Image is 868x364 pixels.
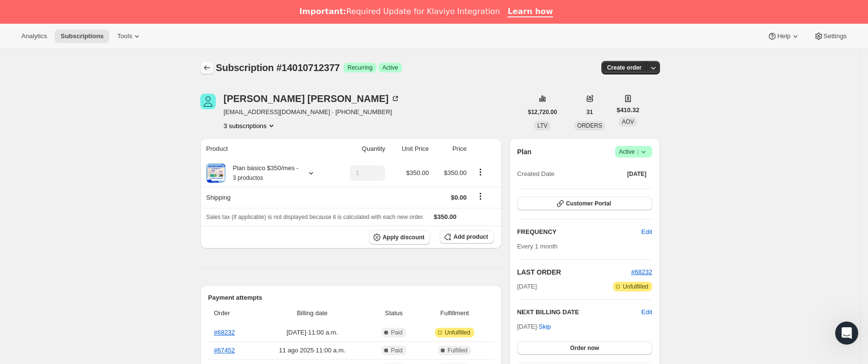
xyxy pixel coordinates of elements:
div: [PERSON_NAME] [PERSON_NAME] [224,94,400,103]
iframe: Intercom live chat [835,321,858,345]
span: Paid [391,329,403,336]
span: Edit [642,227,652,237]
span: Sales tax (if applicable) is not displayed because it is calculated with each new order. [206,214,424,220]
span: $12,720.00 [528,108,557,116]
small: 3 productos [233,175,263,181]
span: $350.00 [406,169,429,176]
span: 31 [586,108,593,116]
span: [DATE] [627,170,646,178]
button: Product actions [473,167,488,177]
button: [DATE] [621,167,652,181]
button: Edit [636,224,658,240]
span: $350.00 [444,169,467,176]
h2: LAST ORDER [517,267,631,277]
th: Order [208,303,255,324]
span: Unfulfilled [623,283,648,291]
span: Created Date [517,169,554,179]
span: Active [382,64,398,72]
th: Price [432,138,470,160]
span: Subscriptions [60,32,104,40]
th: Shipping [200,187,334,208]
button: Customer Portal [517,197,652,210]
b: Important: [299,7,346,16]
button: $12,720.00 [522,105,563,119]
button: Shipping actions [473,191,488,202]
span: 11 ago 2025 · 11:00 a.m. [258,346,366,355]
button: Create order [601,61,647,74]
button: Product actions [224,121,276,131]
span: Active [619,147,648,157]
span: Apply discount [383,233,425,241]
span: AOV [622,118,634,125]
span: Help [777,32,790,40]
button: Subscriptions [55,29,109,43]
a: #68232 [214,329,235,336]
button: Apply discount [369,230,431,245]
button: #68232 [631,267,652,277]
span: Fulfillment [421,308,488,318]
button: Skip [533,319,556,335]
span: Settings [823,32,847,40]
span: [DATE] [517,282,537,291]
a: Learn how [508,7,553,17]
h2: NEXT BILLING DATE [517,307,642,317]
button: Help [762,29,806,43]
button: Edit [642,307,652,317]
span: Billing date [258,308,366,318]
button: Subscriptions [200,61,214,74]
span: Customer Portal [566,200,611,207]
button: Add product [440,230,494,244]
span: Subscription #14010712377 [216,62,340,73]
button: Settings [808,29,853,43]
div: Plan básico $350/mes - [225,163,299,183]
th: Unit Price [388,138,432,160]
span: $350.00 [434,213,457,220]
h2: Plan [517,147,532,157]
span: Paid [391,347,403,354]
span: Skip [539,322,551,332]
h2: FREQUENCY [517,227,642,237]
span: María Núñez [200,94,216,109]
span: Tools [117,32,132,40]
span: $0.00 [451,194,467,201]
span: [DATE] · [517,323,551,330]
span: $410.32 [616,105,639,115]
div: Required Update for Klaviyo Integration [299,7,500,16]
span: Add product [453,233,488,241]
span: Analytics [21,32,47,40]
button: Analytics [15,29,53,43]
button: 31 [581,105,599,119]
button: Order now [517,341,652,355]
span: [EMAIL_ADDRESS][DOMAIN_NAME] · [PHONE_NUMBER] [224,107,400,117]
th: Product [200,138,334,160]
a: #68232 [631,268,652,276]
span: Recurring [347,64,373,72]
span: ORDERS [577,122,602,129]
h2: Payment attempts [208,293,494,303]
span: | [637,148,639,156]
span: [DATE] · 11:00 a.m. [258,328,366,337]
a: #67452 [214,347,235,354]
span: Unfulfilled [445,329,470,336]
span: LTV [537,122,547,129]
th: Quantity [334,138,388,160]
span: Create order [607,64,642,72]
span: Status [372,308,415,318]
span: Every 1 month [517,243,558,250]
button: Tools [111,29,148,43]
span: Fulfilled [448,347,467,354]
img: product img [206,163,225,183]
span: Order now [570,344,599,352]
